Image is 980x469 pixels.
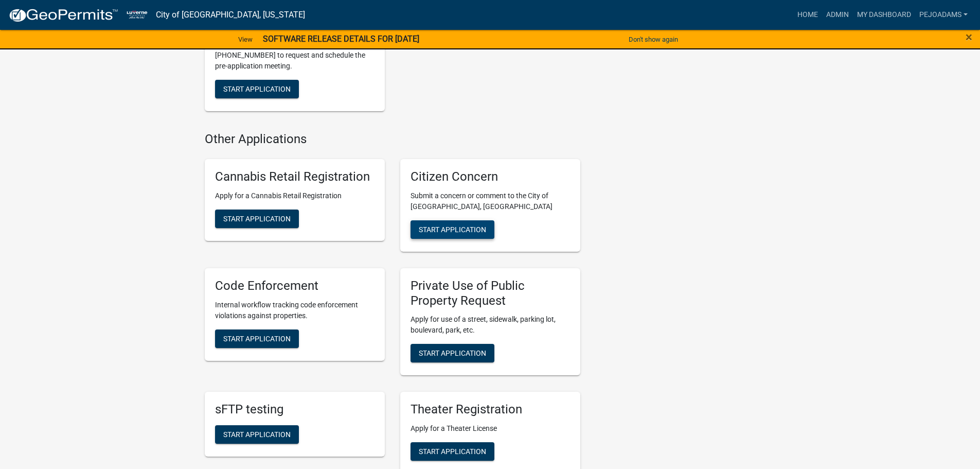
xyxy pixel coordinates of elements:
[419,349,486,357] span: Start Application
[625,31,682,48] button: Don't show again
[215,402,375,417] h5: sFTP testing
[205,132,580,147] h4: Other Applications
[215,210,299,228] button: Start Application
[966,31,972,43] button: Close
[156,6,305,24] a: City of [GEOGRAPHIC_DATA], [US_STATE]
[411,442,494,461] button: Start Application
[822,5,853,25] a: Admin
[215,329,299,348] button: Start Application
[411,314,570,336] p: Apply for use of a street, sidewalk, parking lot, boulevard, park, etc.
[223,334,291,342] span: Start Application
[411,402,570,417] h5: Theater Registration
[215,300,375,321] p: Internal workflow tracking code enforcement violations against properties.
[215,425,299,444] button: Start Application
[223,430,291,439] span: Start Application
[411,344,494,362] button: Start Application
[419,225,486,233] span: Start Application
[215,279,375,293] h5: Code Enforcement
[223,85,291,93] span: Start Application
[263,34,419,44] strong: SOFTWARE RELEASE DETAILS FOR [DATE]
[127,8,148,22] img: City of Luverne, Minnesota
[411,190,570,212] p: Submit a concern or comment to the City of [GEOGRAPHIC_DATA], [GEOGRAPHIC_DATA]
[411,169,570,184] h5: Citizen Concern
[793,5,822,25] a: Home
[215,169,375,184] h5: Cannabis Retail Registration
[915,5,972,25] a: pejoadams
[234,31,257,48] a: View
[215,190,375,201] p: Apply for a Cannabis Retail Registration
[215,80,299,98] button: Start Application
[966,30,972,44] span: ×
[411,220,494,239] button: Start Application
[223,214,291,222] span: Start Application
[411,279,570,308] h5: Private Use of Public Property Request
[419,447,486,456] span: Start Application
[411,423,570,434] p: Apply for a Theater License
[853,5,915,25] a: My Dashboard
